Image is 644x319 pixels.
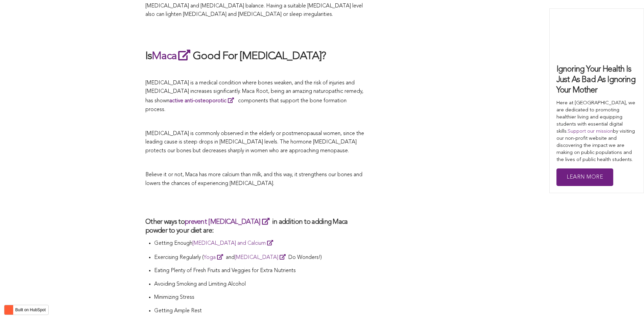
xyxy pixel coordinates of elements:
[185,219,272,225] a: prevent [MEDICAL_DATA]
[13,305,48,314] label: Built on HubSpot
[145,131,364,154] span: [MEDICAL_DATA] is commonly observed in the elderly or postmenopausal women, since the leading cau...
[4,306,13,314] img: HubSpot sprocket logo
[154,267,365,275] p: Eating Plenty of Fresh Fruits and Veggies for Extra Nutrients
[154,239,365,248] p: Getting Enough
[154,280,365,289] p: Avoiding Smoking and Limiting Alcohol
[556,168,613,186] a: Learn More
[192,241,276,246] a: [MEDICAL_DATA] and Calcium
[145,48,365,64] h2: Is Good For [MEDICAL_DATA]?
[4,305,49,315] button: Built on HubSpot
[204,255,226,260] a: Yoga
[610,287,644,319] iframe: Chat Widget
[145,217,365,235] h3: Other ways to in addition to adding Maca powder to your diet are:
[145,80,363,112] span: [MEDICAL_DATA] is a medical condition where bones weaken, and the risk of injuries and [MEDICAL_D...
[235,255,288,260] a: [MEDICAL_DATA]
[154,307,365,316] p: Getting Ample Rest
[145,172,362,186] span: Believe it or not, Maca has more calcium than milk, and this way, it strengthens our bones and lo...
[154,293,365,302] p: Minimizing Stress
[154,253,365,262] p: Exercising Regularly ( and Do Wonders!)
[152,51,193,62] a: Maca
[169,98,237,104] a: active anti-osteoporotic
